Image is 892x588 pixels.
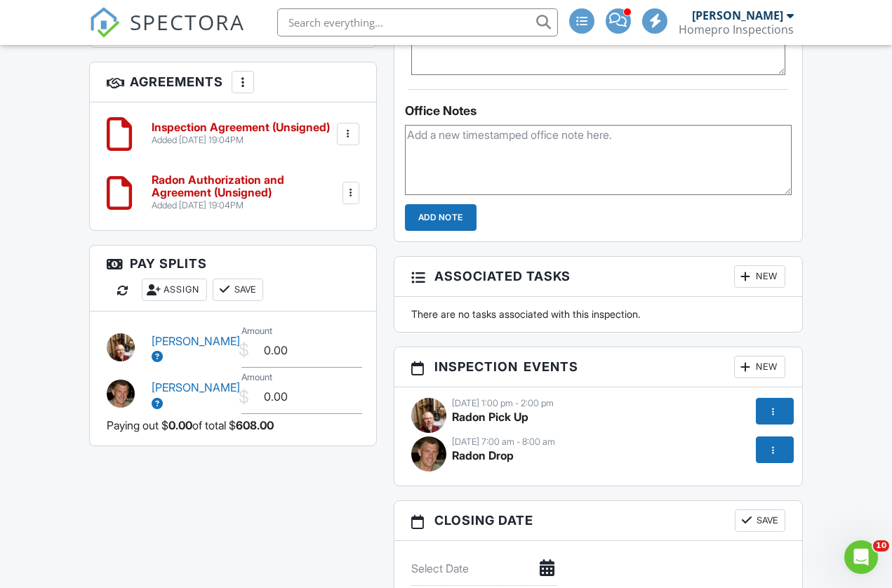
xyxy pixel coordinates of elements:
[241,325,272,338] label: Amount
[89,19,245,48] a: SPECTORA
[277,8,558,36] input: Search everything...
[452,410,528,424] span: Radon Pick Up
[692,8,783,22] div: [PERSON_NAME]
[241,371,272,384] label: Amount
[107,333,135,361] img: garth_pic.jpg
[89,7,120,38] img: The Best Home Inspection Software - Spectora
[152,200,340,211] div: Added [DATE] 19:04PM
[434,357,518,376] span: Inspection
[844,540,878,574] iframe: Intercom live chat
[152,174,340,199] h6: Radon Authorization and Agreement (Unsigned)
[403,307,794,321] div: There are no tasks associated with this inspection.
[239,338,249,362] div: $
[734,265,785,288] div: New
[239,385,249,409] div: $
[452,448,514,462] span: Radon Drop
[405,204,477,231] input: Add Note
[192,417,236,433] span: of total $
[411,436,785,448] div: [DATE] 7:00 am - 8:00 am
[213,279,263,301] button: Save
[152,174,340,211] a: Radon Authorization and Agreement (Unsigned) Added [DATE] 19:04PM
[152,135,330,146] div: Added [DATE] 19:04PM
[679,22,794,36] div: Homepro Inspections
[434,267,571,286] span: Associated Tasks
[236,417,274,433] span: 608.00
[411,398,446,433] img: garth_pic.jpg
[735,509,785,532] button: Save
[152,121,330,146] a: Inspection Agreement (Unsigned) Added [DATE] 19:04PM
[405,104,792,118] div: Office Notes
[90,246,376,312] h3: Pay Splits
[107,380,135,408] img: rick_erickson_copy.jpg
[152,334,240,363] a: [PERSON_NAME]
[524,357,578,376] span: Events
[142,279,207,301] div: Assign
[90,62,376,102] h3: Agreements
[434,511,533,530] span: Closing date
[152,121,330,134] h6: Inspection Agreement (Unsigned)
[873,540,889,552] span: 10
[411,398,785,409] div: [DATE] 1:00 pm - 2:00 pm
[152,380,240,410] a: [PERSON_NAME]
[107,417,168,433] span: Paying out $
[168,417,192,433] span: 0.00
[130,7,245,36] span: SPECTORA
[734,356,785,378] div: New
[411,436,446,472] img: rick_erickson_copy.jpg
[411,552,557,586] input: Select Date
